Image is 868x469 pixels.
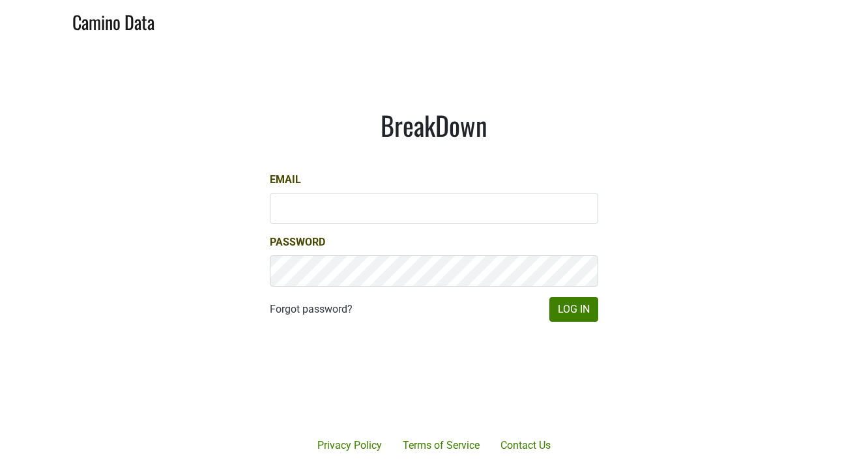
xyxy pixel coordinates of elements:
label: Email [270,172,301,188]
h1: BreakDown [270,109,598,141]
a: Contact Us [490,433,561,459]
label: Password [270,234,325,250]
button: Log In [549,297,598,322]
a: Camino Data [72,5,154,36]
a: Privacy Policy [307,433,392,459]
a: Terms of Service [392,433,490,459]
a: Forgot password? [270,302,353,317]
